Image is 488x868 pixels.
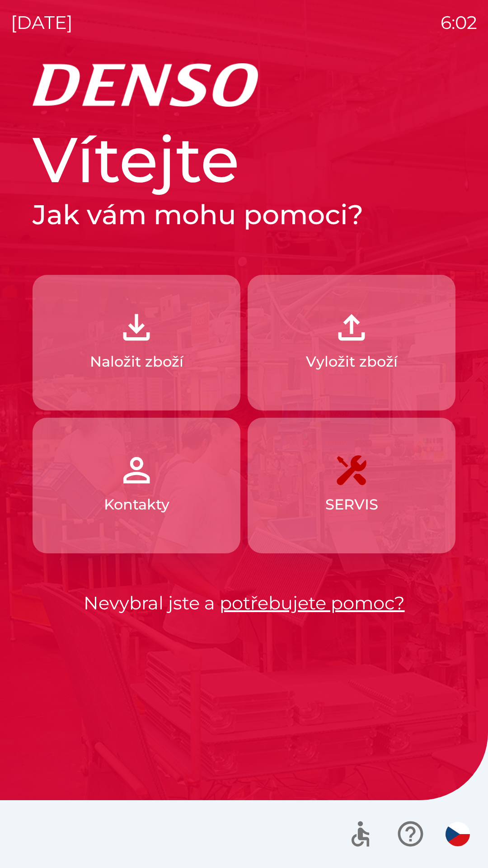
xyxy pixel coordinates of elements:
[33,418,240,553] button: Kontakty
[33,121,455,198] h1: Vítejte
[332,307,371,347] img: 2fb22d7f-6f53-46d3-a092-ee91fce06e5d.png
[33,198,455,231] h2: Jak vám mohu pomoci?
[117,307,156,347] img: 918cc13a-b407-47b8-8082-7d4a57a89498.png
[325,494,378,515] p: SERVIS
[441,9,477,36] p: 6:02
[117,450,156,490] img: 072f4d46-cdf8-44b2-b931-d189da1a2739.png
[248,275,455,410] button: Vyložit zboží
[248,418,455,553] button: SERVIS
[90,351,183,373] p: Naložit zboží
[446,822,470,846] img: cs flag
[306,351,398,373] p: Vyložit zboží
[220,592,405,614] a: potřebujete pomoc?
[33,63,455,107] img: Logo
[332,450,371,490] img: 7408382d-57dc-4d4c-ad5a-dca8f73b6e74.png
[33,590,455,617] p: Nevybral jste a
[11,9,73,36] p: [DATE]
[33,275,240,410] button: Naložit zboží
[104,494,169,515] p: Kontakty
